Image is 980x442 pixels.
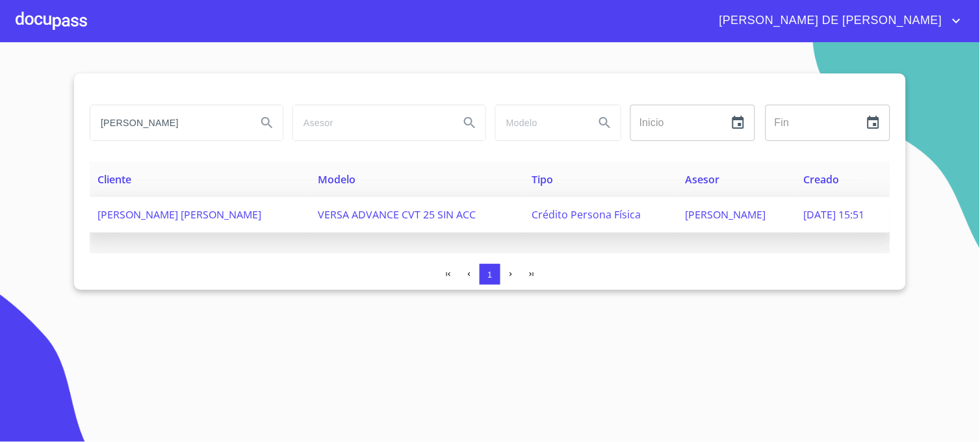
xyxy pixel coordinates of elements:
[532,172,553,187] span: Tipo
[293,105,449,140] input: search
[496,105,584,140] input: search
[97,207,261,222] span: [PERSON_NAME] [PERSON_NAME]
[318,207,476,222] span: VERSA ADVANCE CVT 25 SIN ACC
[251,107,283,138] button: Search
[589,107,621,138] button: Search
[686,172,720,187] span: Asesor
[710,10,964,31] button: account of current user
[804,172,840,187] span: Creado
[318,172,356,187] span: Modelo
[487,270,492,279] span: 1
[480,264,500,285] button: 1
[710,10,949,31] span: [PERSON_NAME] DE [PERSON_NAME]
[532,207,641,222] span: Crédito Persona Física
[686,207,766,222] span: [PERSON_NAME]
[90,105,246,140] input: search
[804,207,865,222] span: [DATE] 15:51
[97,172,131,187] span: Cliente
[454,107,485,138] button: Search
